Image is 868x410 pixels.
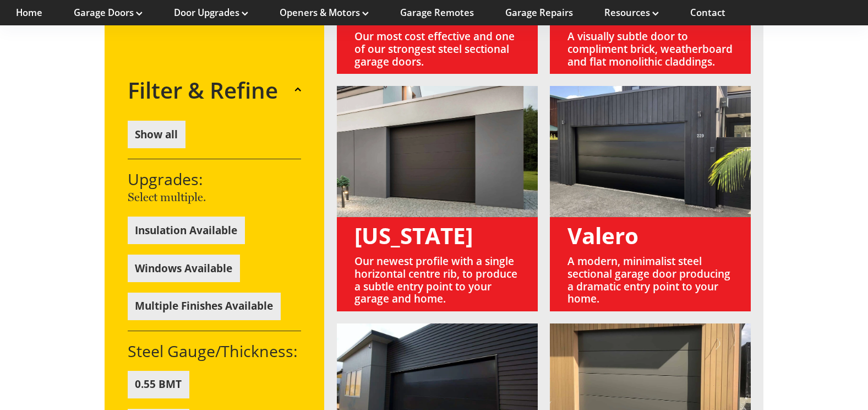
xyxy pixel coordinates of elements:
[128,293,281,320] button: Multiple Finishes Available
[690,7,725,19] a: Contact
[174,7,248,19] a: Door Upgrades
[128,255,240,282] button: Windows Available
[128,371,189,398] button: 0.55 BMT
[128,217,245,245] button: Insulation Available
[128,188,301,206] p: Select multiple.
[74,7,143,19] a: Garage Doors
[128,342,301,360] h3: Steel Gauge/Thickness:
[280,7,369,19] a: Openers & Motors
[16,7,42,19] a: Home
[400,7,474,19] a: Garage Remotes
[505,7,573,19] a: Garage Repairs
[128,121,185,148] button: Show all
[604,7,659,19] a: Resources
[128,170,301,188] h3: Upgrades:
[128,77,278,104] h2: Filter & Refine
